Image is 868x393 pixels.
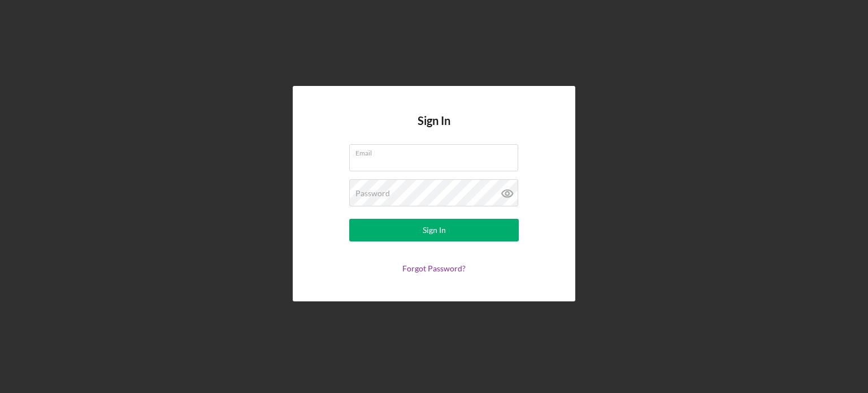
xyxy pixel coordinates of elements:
label: Password [355,189,390,198]
a: Forgot Password? [402,264,466,273]
h4: Sign In [418,114,450,144]
div: Sign In [423,219,446,241]
label: Email [355,145,518,157]
button: Sign In [349,219,519,241]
